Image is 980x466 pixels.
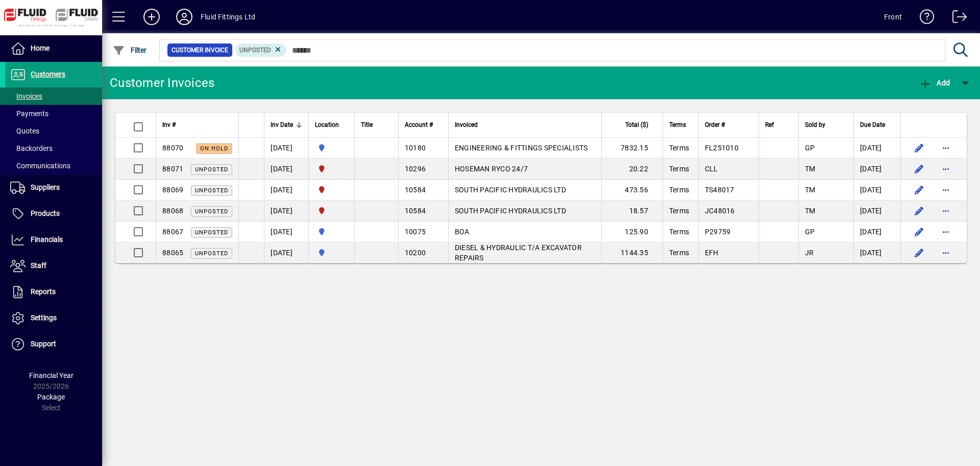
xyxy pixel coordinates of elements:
[919,79,950,87] span: Add
[884,9,902,25] div: Front
[31,261,46,270] span: Staff
[805,249,814,257] span: JR
[938,245,954,261] button: More options
[162,186,183,194] span: 88069
[315,184,348,195] span: CHRISTCHURCH
[455,243,582,262] span: DIESEL & HYDRAULIC T/A EXCAVATOR REPAIRS
[264,242,308,263] td: [DATE]
[195,166,228,173] span: Unposted
[601,180,663,201] td: 473.56
[10,162,70,170] span: Communications
[911,161,927,177] button: Edit
[705,165,718,173] span: CLL
[195,208,228,215] span: Unposted
[601,221,663,242] td: 125.90
[405,119,442,130] div: Account #
[705,119,752,130] div: Order #
[601,242,663,263] td: 1144.35
[168,8,201,26] button: Profile
[162,249,183,257] span: 88065
[601,201,663,221] td: 18.57
[31,340,56,348] span: Support
[669,228,689,236] span: Terms
[271,119,293,130] span: Inv Date
[110,75,214,91] div: Customer Invoices
[860,119,894,130] div: Due Date
[705,119,725,130] span: Order #
[5,36,102,61] a: Home
[264,159,308,180] td: [DATE]
[853,138,900,159] td: [DATE]
[162,165,183,173] span: 88071
[405,119,433,130] span: Account #
[405,186,426,194] span: 10584
[853,201,900,221] td: [DATE]
[911,182,927,198] button: Edit
[195,250,228,257] span: Unposted
[911,224,927,240] button: Edit
[625,119,648,130] span: Total ($)
[31,314,57,322] span: Settings
[805,186,816,194] span: TM
[37,393,65,401] span: Package
[31,183,60,191] span: Suppliers
[5,140,102,157] a: Backorders
[938,203,954,219] button: More options
[405,165,426,173] span: 10296
[195,229,228,236] span: Unposted
[315,247,348,258] span: AUCKLAND
[705,186,734,194] span: TS48017
[239,47,271,54] span: Unposted
[455,165,528,173] span: HOSEMAN RYCO 24/7
[601,159,663,180] td: 20.22
[200,145,228,152] span: On hold
[669,144,689,152] span: Terms
[5,279,102,305] a: Reports
[5,87,102,105] a: Invoices
[455,228,470,236] span: BOA
[765,119,792,130] div: Ref
[5,122,102,140] a: Quotes
[315,119,348,130] div: Location
[235,43,287,57] mat-chip: Customer Invoice Status: Unposted
[5,175,102,201] a: Suppliers
[31,70,65,78] span: Customers
[669,119,686,130] span: Terms
[315,163,348,174] span: CHRISTCHURCH
[361,119,373,130] span: Title
[5,201,102,227] a: Products
[853,221,900,242] td: [DATE]
[455,119,595,130] div: Invoiced
[705,207,735,215] span: JC48016
[805,228,815,236] span: GP
[853,242,900,263] td: [DATE]
[853,180,900,201] td: [DATE]
[669,186,689,194] span: Terms
[938,182,954,198] button: More options
[805,165,816,173] span: TM
[31,44,50,52] span: Home
[669,207,689,215] span: Terms
[860,119,885,130] span: Due Date
[5,331,102,357] a: Support
[264,201,308,221] td: [DATE]
[29,371,73,380] span: Financial Year
[853,159,900,180] td: [DATE]
[669,165,689,173] span: Terms
[917,74,952,92] button: Add
[110,41,150,59] button: Filter
[805,144,815,152] span: GP
[608,119,657,130] div: Total ($)
[5,227,102,253] a: Financials
[31,209,60,217] span: Products
[912,2,935,35] a: Knowledge Base
[669,249,689,257] span: Terms
[805,119,847,130] div: Sold by
[405,207,426,215] span: 10584
[455,119,478,130] span: Invoiced
[705,228,731,236] span: P29759
[5,305,102,331] a: Settings
[264,221,308,242] td: [DATE]
[162,119,176,130] span: Inv #
[113,46,147,54] span: Filter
